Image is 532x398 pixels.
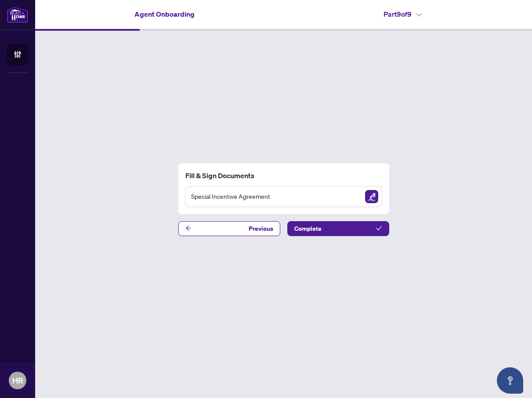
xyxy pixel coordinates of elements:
[185,170,382,181] h4: Fill & Sign Documents
[497,367,523,394] button: Open asap
[185,225,192,231] span: arrow-left
[249,222,273,236] span: Previous
[12,374,23,387] span: HR
[191,191,270,201] span: Special Incentive Agreement
[365,190,378,203] img: Sign Document
[287,221,389,236] button: Complete
[134,9,195,19] h4: Agent Onboarding
[376,225,382,231] span: check
[294,222,322,236] span: Complete
[7,7,28,23] img: logo
[178,221,280,236] button: Previous
[384,9,422,19] h4: Part 9 of 9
